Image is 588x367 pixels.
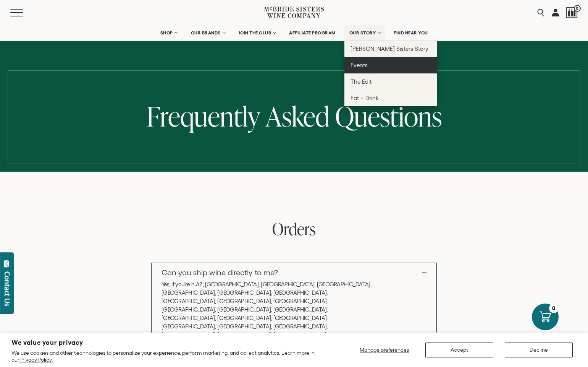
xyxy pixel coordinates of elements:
button: Accept [425,343,493,357]
span: Asked [266,97,330,135]
a: OUR STORY [344,25,385,41]
span: AFFILIATE PROGRAM [289,30,336,36]
a: Privacy Policy. [19,357,53,363]
span: OUR BRANDS [191,30,221,36]
div: 0 [549,304,559,313]
span: OUR STORY [349,30,376,36]
button: Manage preferences [355,343,414,357]
a: Can you ship wine directly to me? [152,263,436,282]
span: Manage preferences [360,347,409,353]
a: SHOP [155,25,182,41]
button: Decline [505,343,573,357]
span: 0 [574,5,581,12]
span: Orders [272,218,316,240]
span: FIND NEAR YOU [394,30,428,36]
a: OUR BRANDS [186,25,230,41]
a: [PERSON_NAME] Sisters Story [344,41,437,57]
span: SHOP [160,30,173,36]
h2: We value your privacy [11,339,327,346]
span: The Edit [351,78,372,85]
a: JOIN THE CLUB [234,25,281,41]
a: Eat + Drink [344,90,437,106]
a: Events [344,57,437,73]
div: Contact Us [3,271,11,306]
span: Questions [335,97,442,135]
span: Frequently [147,97,260,135]
a: AFFILIATE PROGRAM [284,25,341,41]
span: Events [351,62,368,68]
a: FIND NEAR YOU [389,25,433,41]
span: Eat + Drink [351,95,379,101]
p: We use cookies and other technologies to personalize your experience, perform marketing, and coll... [11,349,327,363]
a: The Edit [344,73,437,90]
span: [PERSON_NAME] Sisters Story [351,45,429,52]
span: JOIN THE CLUB [239,30,271,36]
button: Mobile Menu Trigger [10,9,38,16]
